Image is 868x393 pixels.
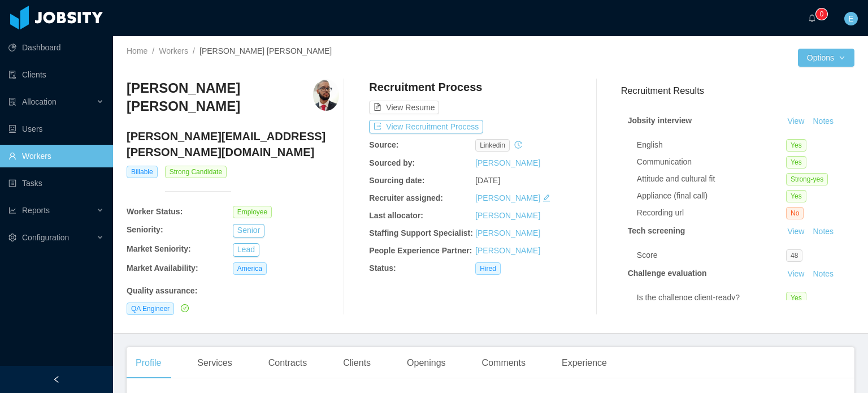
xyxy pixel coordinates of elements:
[127,225,163,234] b: Seniority:
[369,211,423,220] b: Last allocator:
[334,347,380,379] div: Clients
[475,158,540,167] a: [PERSON_NAME]
[798,49,854,67] button: Optionsicon: down
[127,128,339,160] h4: [PERSON_NAME][EMAIL_ADDRESS][PERSON_NAME][DOMAIN_NAME]
[127,244,191,253] b: Market Seniority:
[127,79,313,116] h3: [PERSON_NAME] [PERSON_NAME]
[179,304,189,313] a: icon: check-circle
[369,140,398,149] b: Source:
[159,46,188,55] a: Workers
[193,46,195,55] span: /
[127,207,183,216] b: Worker Status:
[637,249,786,261] div: Score
[786,156,806,169] span: Yes
[8,36,104,59] a: icon: pie-chartDashboard
[475,176,500,185] span: [DATE]
[233,206,272,218] span: Employee
[369,158,415,167] b: Sourced by:
[369,176,424,185] b: Sourcing date:
[369,101,439,114] button: icon: file-textView Resume
[22,206,50,215] span: Reports
[369,122,483,131] a: icon: exportView Recruitment Process
[514,141,522,149] i: icon: history
[8,145,104,167] a: icon: userWorkers
[8,172,104,195] a: icon: profileTasks
[637,173,786,185] div: Attitude and cultural fit
[542,194,550,202] i: icon: edit
[473,347,535,379] div: Comments
[475,211,540,220] a: [PERSON_NAME]
[127,46,147,55] a: Home
[808,14,816,22] i: icon: bell
[369,228,473,237] b: Staffing Support Specialist:
[786,173,828,185] span: Strong-yes
[188,347,241,379] div: Services
[22,233,69,242] span: Configuration
[475,228,540,237] a: [PERSON_NAME]
[369,264,396,273] b: Status:
[621,84,854,98] h3: Recruitment Results
[152,46,154,55] span: /
[127,303,174,315] span: QA Engineer
[398,347,455,379] div: Openings
[233,243,259,257] button: Lead
[637,190,786,202] div: Appliance (final call)
[127,264,198,273] b: Market Availability:
[808,225,838,239] button: Notes
[369,193,443,202] b: Recruiter assigned:
[22,97,57,106] span: Allocation
[783,116,808,126] a: View
[783,269,808,278] a: View
[848,12,853,25] span: E
[628,116,692,125] strong: Jobsity interview
[181,304,189,312] i: icon: check-circle
[475,262,501,275] span: Hired
[165,166,227,178] span: Strong Candidate
[808,267,838,281] button: Notes
[628,269,707,278] strong: Challenge evaluation
[127,347,170,379] div: Profile
[637,207,786,219] div: Recording url
[628,226,685,235] strong: Tech screening
[553,347,616,379] div: Experience
[8,206,16,214] i: icon: line-chart
[475,246,540,255] a: [PERSON_NAME]
[233,262,267,275] span: America
[8,98,16,106] i: icon: solution
[786,292,806,304] span: Yes
[637,292,786,304] div: Is the challenge client-ready?
[369,120,483,133] button: icon: exportView Recruitment Process
[808,115,838,128] button: Notes
[8,63,104,86] a: icon: auditClients
[199,46,332,55] span: [PERSON_NAME] [PERSON_NAME]
[369,103,439,112] a: icon: file-textView Resume
[127,166,158,178] span: Billable
[313,79,338,111] img: 1b88f4ed-49fd-4ab8-8326-ae4af38afdbf_664cf1df77e0c-400w.png
[233,224,264,237] button: Senior
[475,193,540,202] a: [PERSON_NAME]
[8,234,16,241] i: icon: setting
[783,227,808,236] a: View
[786,249,802,262] span: 48
[259,347,316,379] div: Contracts
[637,139,786,151] div: English
[786,190,806,202] span: Yes
[475,139,510,152] span: linkedin
[786,139,806,152] span: Yes
[816,8,827,20] sup: 0
[127,286,197,295] b: Quality assurance :
[369,246,472,255] b: People Experience Partner:
[8,118,104,140] a: icon: robotUsers
[637,156,786,168] div: Communication
[786,207,804,219] span: No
